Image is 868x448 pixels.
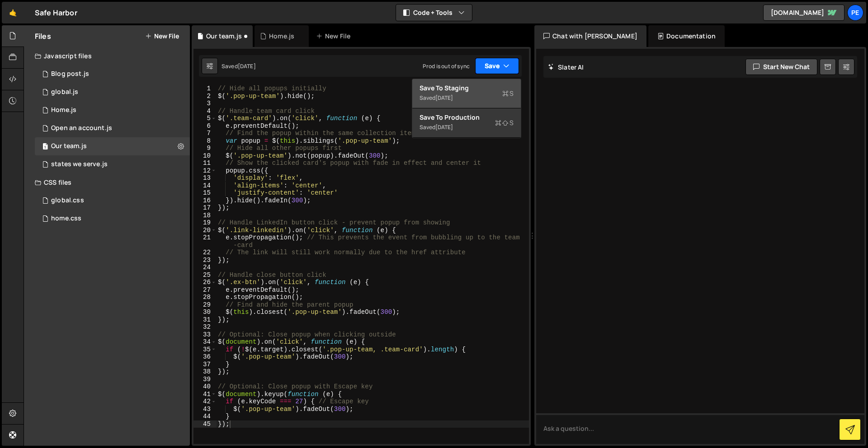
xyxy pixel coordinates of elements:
div: Saved [420,122,514,133]
div: CSS files [24,173,190,191]
div: 33 [193,331,217,339]
span: S [502,89,514,98]
div: 37 [193,361,217,369]
div: 21 [193,234,217,249]
div: 41 [193,391,217,398]
div: 6 [193,122,217,130]
div: Our team.js [51,142,87,150]
button: Save to StagingS Saved[DATE] [412,79,521,108]
div: global.js [51,88,78,96]
div: 2 [193,93,217,100]
div: 16385/45136.js [35,119,190,137]
div: Home.js [51,106,76,114]
div: 19 [193,219,217,227]
div: home.css [51,215,81,223]
div: 45 [193,420,217,428]
button: Start new chat [745,59,817,75]
div: 40 [193,383,217,391]
div: Save to Production [420,113,514,122]
div: 3 [193,100,217,107]
div: 20 [193,227,217,234]
span: 1 [42,144,48,151]
div: 13 [193,174,217,182]
div: 1 [193,85,217,93]
div: Our team.js [206,32,242,41]
a: [DOMAIN_NAME] [763,5,844,21]
div: 22 [193,249,217,257]
div: 23 [193,257,217,264]
div: 8 [193,137,217,145]
a: 🤙 [2,2,24,23]
div: 36 [193,353,217,361]
div: 16385/44326.js [35,101,190,119]
div: Open an account.js [51,124,112,132]
div: 16385/45865.js [35,65,190,83]
div: 38 [193,368,217,376]
div: 16385/45328.css [35,191,190,210]
div: 7 [193,130,217,137]
div: 4 [193,107,217,115]
div: 16385/45046.js [35,137,190,155]
div: 10 [193,152,217,160]
div: [DATE] [435,94,453,102]
button: New File [145,33,179,40]
div: 25 [193,271,217,279]
button: Save to ProductionS Saved[DATE] [412,108,521,138]
div: Saved [222,62,256,70]
div: 27 [193,286,217,294]
div: 28 [193,294,217,301]
div: 11 [193,159,217,167]
div: 16385/45478.js [35,83,190,101]
h2: Slater AI [548,63,584,71]
div: 35 [193,346,217,354]
div: [DATE] [435,123,453,131]
div: Prod is out of sync [423,62,470,70]
div: 31 [193,316,217,324]
div: 5 [193,115,217,122]
button: Code + Tools [396,5,472,21]
div: 16385/45146.css [35,210,190,228]
div: Documentation [648,25,725,47]
div: 9 [193,145,217,152]
div: 44 [193,413,217,420]
div: states we serve.js [51,160,108,168]
div: global.css [51,196,84,205]
div: 16 [193,197,217,205]
div: 18 [193,212,217,219]
div: 43 [193,406,217,413]
div: Javascript files [24,47,190,65]
div: Safe Harbor [35,7,77,18]
div: 17 [193,204,217,212]
div: 42 [193,398,217,406]
a: Pe [847,5,863,21]
button: Save [475,58,519,74]
div: 15 [193,189,217,197]
div: 32 [193,323,217,331]
div: New File [316,32,354,41]
div: 29 [193,301,217,309]
div: 26 [193,279,217,286]
div: 12 [193,167,217,175]
div: 30 [193,308,217,316]
div: Saved [420,93,514,103]
div: 34 [193,338,217,346]
div: Chat with [PERSON_NAME] [534,25,646,47]
div: Blog post.js [51,70,89,78]
div: 24 [193,264,217,271]
div: 14 [193,182,217,190]
span: S [495,118,514,127]
div: 39 [193,376,217,383]
div: Home.js [269,32,294,41]
div: Save to Staging [420,84,514,93]
h2: Files [35,31,51,41]
div: [DATE] [238,62,256,70]
div: 16385/45995.js [35,155,190,173]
